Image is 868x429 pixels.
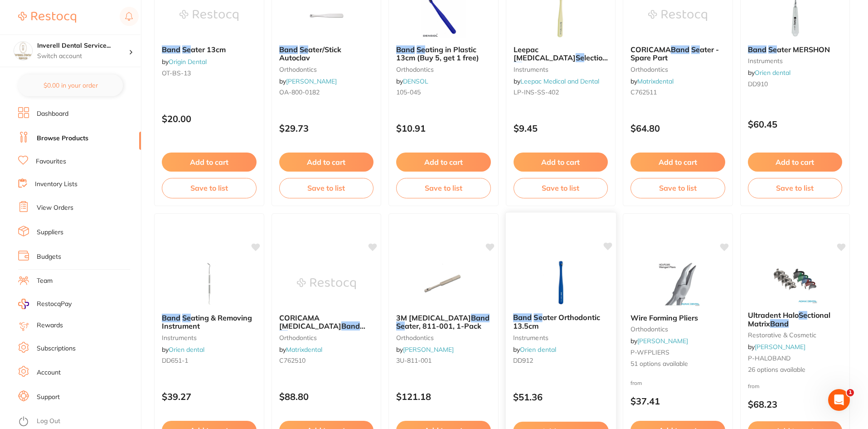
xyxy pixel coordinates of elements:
[405,321,481,330] span: ater, 811-001, 1-Pack
[396,345,454,354] span: by
[768,45,777,54] em: Se
[396,334,491,341] small: orthodontics
[514,153,608,172] button: Add to cart
[18,12,76,23] img: Restocq Logo
[576,53,584,62] em: Se
[396,391,491,402] p: $121.18
[514,88,559,96] span: LP-INS-SS-402
[403,77,428,85] a: DENSOL
[162,45,257,54] b: Band Seater 13cm
[514,123,608,133] p: $9.45
[520,77,599,85] a: Leepac Medical and Dental
[37,417,60,426] a: Log Out
[162,391,257,402] p: $39.27
[297,261,356,306] img: CORICAMA Molar Band Seater 140MM
[286,77,337,85] a: [PERSON_NAME]
[18,7,76,28] a: Restocq Logo
[300,45,308,54] em: Se
[748,383,760,390] span: from
[396,313,471,322] span: 3M [MEDICAL_DATA]
[18,299,72,309] a: RestocqPay
[513,334,608,341] small: instruments
[37,109,68,118] a: Dashboard
[748,311,799,320] span: Ultradent Halo
[18,74,123,96] button: $0.00 in your order
[37,134,88,143] a: Browse Products
[162,356,188,365] span: DD651-1
[396,123,491,133] p: $10.91
[471,313,490,322] em: Band
[799,311,807,320] em: Se
[748,57,843,64] small: instruments
[748,69,790,77] span: by
[279,123,374,133] p: $29.73
[191,45,226,54] span: ater 13cm
[630,313,698,322] span: Wire Forming Pliers
[630,360,725,369] span: 51 options available
[630,314,725,322] b: Wire Forming Pliers
[396,356,432,365] span: 3U-811-001
[162,314,257,330] b: Band Seating & Removing Instrument
[279,330,288,339] em: Se
[630,123,725,133] p: $64.80
[748,354,790,362] span: P-HALOBAND
[279,391,374,402] p: $88.80
[37,276,53,286] a: Team
[18,299,29,309] img: RestocqPay
[396,321,405,330] em: Se
[748,365,843,375] span: 26 options available
[162,69,191,77] span: OT-BS-13
[37,393,60,402] a: Support
[513,392,608,402] p: $51.36
[630,348,669,356] span: P-WFPLIERS
[162,113,257,124] p: $20.00
[286,345,322,354] a: Matrixdental
[279,45,374,62] b: Band Seater/Stick Autoclav
[630,396,725,406] p: $37.41
[37,300,72,309] span: RestocqPay
[630,45,719,62] span: ater - Spare Part
[513,313,600,330] span: ater Orthodontic 13.5cm
[514,77,599,85] span: by
[514,45,608,62] b: Leepac Dental - Surgery Selections Band Seating Instrument - INS-SS-402 - High Quality Dental Pro...
[630,88,657,96] span: C762511
[514,178,608,198] button: Save to list
[162,334,257,341] small: instruments
[279,45,341,62] span: ater/Stick Autoclav
[637,337,688,345] a: [PERSON_NAME]
[169,58,207,66] a: Origin Dental
[162,345,204,354] span: by
[630,380,642,386] span: from
[279,153,374,172] button: Add to cart
[396,77,428,85] span: by
[169,345,204,354] a: Orien dental
[630,178,725,198] button: Save to list
[396,153,491,172] button: Add to cart
[162,58,207,66] span: by
[396,45,479,62] span: ating in Plastic 13cm (Buy 5, get 1 free)
[279,314,374,330] b: CORICAMA Molar Band Seater 140MM
[162,178,257,198] button: Save to list
[513,356,533,365] span: DD912
[279,313,341,330] span: CORICAMA [MEDICAL_DATA]
[162,153,257,172] button: Add to cart
[279,345,322,354] span: by
[755,343,805,351] a: [PERSON_NAME]
[748,331,843,339] small: restorative & cosmetic
[770,319,789,328] em: Band
[279,88,320,96] span: OA-800-0182
[748,45,843,54] b: Band Seater MERSHON
[36,157,66,166] a: Favourites
[162,313,180,322] em: Band
[396,66,491,73] small: orthodontics
[403,345,454,354] a: [PERSON_NAME]
[396,88,421,96] span: 105-045
[748,343,805,351] span: by
[766,258,824,304] img: Ultradent Halo Sectional Matrix Band
[630,153,725,172] button: Add to cart
[630,337,688,345] span: by
[777,45,830,54] span: ater MERSHON
[630,77,674,85] span: by
[182,45,191,54] em: Se
[514,62,522,71] em: Se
